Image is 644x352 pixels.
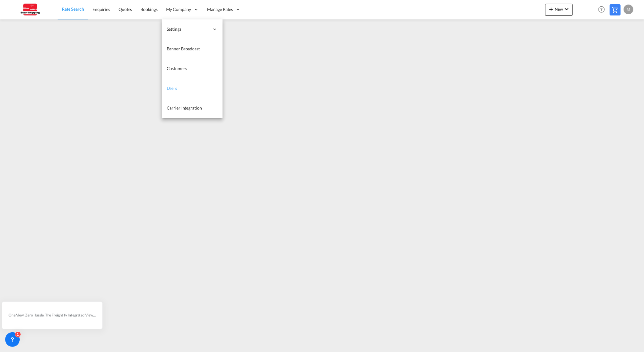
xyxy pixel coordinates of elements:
[596,4,610,15] div: Help
[9,3,50,16] img: 123b615026f311ee80dabbd30bc9e10f.jpg
[563,5,570,13] md-icon: icon-chevron-down
[624,5,633,14] div: M
[62,6,84,12] span: Rate Search
[167,105,202,110] span: Carrier Integration
[162,59,223,79] a: Customers
[119,7,132,12] span: Quotes
[167,66,187,71] span: Customers
[162,19,223,39] div: Settings
[162,79,223,98] a: Users
[207,6,233,12] span: Manage Rates
[162,98,223,118] a: Carrier Integration
[167,86,177,91] span: Users
[166,6,191,12] span: My Company
[167,46,200,51] span: Banner Broadcast
[162,39,223,59] a: Banner Broadcast
[596,4,607,15] span: Help
[548,5,555,13] md-icon: icon-plus 400-fg
[140,7,157,12] span: Bookings
[167,26,210,32] span: Settings
[545,4,573,16] button: icon-plus 400-fgNewicon-chevron-down
[548,7,570,12] span: New
[92,7,110,12] span: Enquiries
